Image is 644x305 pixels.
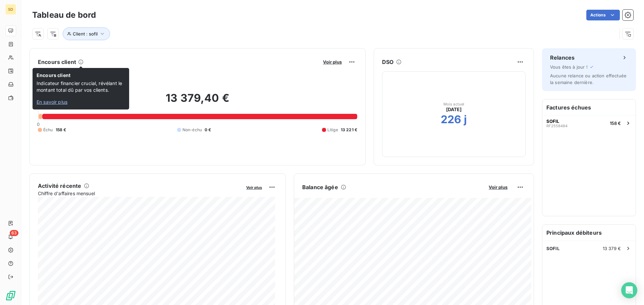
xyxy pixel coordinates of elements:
div: SD [5,4,16,15]
span: Non-échu [182,127,202,133]
img: Logo LeanPay [5,290,16,301]
span: Indicateur financier crucial, révélant le montant total dû par vos clients. [37,80,125,93]
button: Client : sofil [63,27,110,40]
span: 13 221 € [341,127,357,133]
span: SOFIL [546,119,559,124]
span: Échu [43,127,53,133]
span: Vous êtes à jour ! [550,64,588,70]
div: Open Intercom Messenger [621,282,637,298]
span: Litige [327,127,338,133]
span: Voir plus [246,185,262,190]
h6: Factures échues [542,99,636,116]
span: [DATE] [446,106,462,113]
span: En savoir plus [37,99,67,105]
span: Client : sofil [73,31,98,36]
span: 13 379 € [603,246,621,251]
span: Voir plus [323,59,342,65]
h2: 226 [441,113,461,126]
h6: Balance âgée [302,183,338,191]
span: Chiffre d'affaires mensuel [38,190,241,197]
h6: Principaux débiteurs [542,225,636,241]
span: Aucune relance ou action effectuée la semaine dernière. [550,73,627,85]
span: Encours client [37,72,125,80]
h2: j [464,113,467,126]
h3: Tableau de bord [32,9,96,21]
span: 158 € [56,127,66,133]
h6: Encours client [38,58,76,66]
span: RF2558484 [546,124,568,128]
button: SOFILRF2558484158 € [542,116,636,130]
span: Voir plus [489,184,507,190]
span: SOFIL [546,246,559,251]
h6: Relances [550,54,575,62]
span: 0 [37,122,40,127]
span: Mois actuel [443,102,465,106]
button: Voir plus [321,59,344,65]
span: 63 [10,230,18,236]
span: 0 € [205,127,211,133]
h6: Activité récente [38,182,81,190]
h6: DSO [382,58,393,66]
button: Voir plus [244,184,264,190]
h2: 13 379,40 € [38,91,357,111]
span: 158 € [610,121,621,126]
button: Voir plus [487,184,509,190]
button: Actions [586,10,620,20]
